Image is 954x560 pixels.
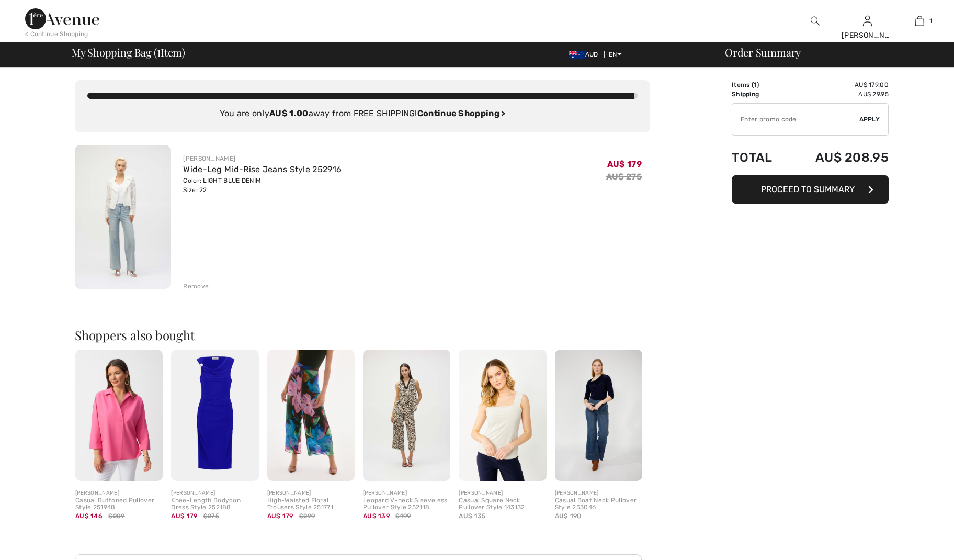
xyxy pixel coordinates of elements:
[269,108,308,118] strong: AU$ 1.00
[267,350,355,481] img: High-Waisted Floral Trousers Style 251771
[183,164,342,174] a: Wide-Leg Mid-Rise Jeans Style 252916
[915,15,924,27] img: My Bag
[863,16,872,26] a: Sign In
[75,489,163,497] div: [PERSON_NAME]
[732,175,889,204] button: Proceed to Summary
[75,145,171,289] img: Wide-Leg Mid-Rise Jeans Style 252916
[859,115,880,124] span: Apply
[569,51,603,58] span: AUD
[108,511,124,521] span: $209
[171,512,197,520] span: AU$ 179
[732,80,788,89] td: Items ( )
[183,154,342,163] div: [PERSON_NAME]
[459,512,485,520] span: AU$ 135
[788,80,889,89] td: AU$ 179.00
[569,51,585,59] img: Australian Dollar
[183,282,209,291] div: Remove
[459,489,546,497] div: [PERSON_NAME]
[75,497,163,512] div: Casual Buttoned Pullover Style 251948
[363,512,390,520] span: AU$ 139
[157,44,161,58] span: 1
[555,512,582,520] span: AU$ 190
[363,350,450,481] img: Leopard V-neck Sleeveless Pullover Style 252118
[171,489,258,497] div: [PERSON_NAME]
[417,108,506,118] a: Continue Shopping >
[929,16,932,26] span: 1
[395,511,411,521] span: $199
[555,497,642,512] div: Casual Boat Neck Pullover Style 253046
[183,176,342,195] div: Color: LIGHT BLUE DENIM Size: 22
[712,47,948,58] div: Order Summary
[761,184,855,194] span: Proceed to Summary
[459,497,546,512] div: Casual Square Neck Pullover Style 143132
[267,489,355,497] div: [PERSON_NAME]
[299,511,315,521] span: $299
[788,140,889,175] td: AU$ 208.95
[203,511,219,521] span: $275
[75,329,650,341] h2: Shoppers also bought
[609,51,622,58] span: EN
[732,104,859,135] input: Promo code
[75,512,103,520] span: AU$ 146
[811,15,820,27] img: search the website
[607,159,642,169] span: AU$ 179
[72,47,185,58] span: My Shopping Bag ( Item)
[25,8,99,29] img: 1ère Avenue
[894,15,945,27] a: 1
[363,497,450,512] div: Leopard V-neck Sleeveless Pullover Style 252118
[25,29,88,39] div: < Continue Shopping
[732,140,788,175] td: Total
[606,172,642,182] s: AU$ 275
[363,489,450,497] div: [PERSON_NAME]
[788,89,889,99] td: AU$ 29.95
[555,350,642,481] img: Casual Boat Neck Pullover Style 253046
[171,350,258,481] img: Knee-Length Bodycon Dress Style 252188
[555,489,642,497] div: [PERSON_NAME]
[267,497,355,512] div: High-Waisted Floral Trousers Style 251771
[842,30,893,41] div: [PERSON_NAME]
[732,89,788,99] td: Shipping
[87,107,638,120] div: You are only away from FREE SHIPPING!
[171,497,258,512] div: Knee-Length Bodycon Dress Style 252188
[75,350,163,481] img: Casual Buttoned Pullover Style 251948
[459,350,546,481] img: Casual Square Neck Pullover Style 143132
[267,512,293,520] span: AU$ 179
[863,15,872,27] img: My Info
[754,81,757,88] span: 1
